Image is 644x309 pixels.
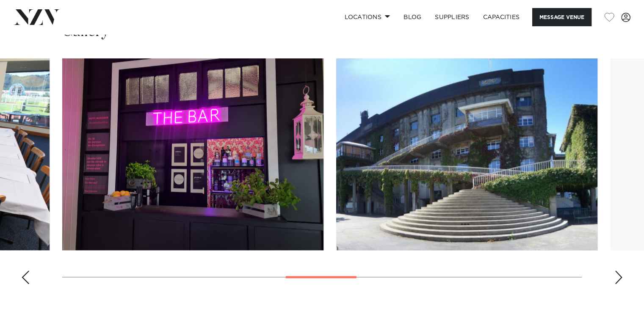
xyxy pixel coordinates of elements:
[337,8,397,26] a: Locations
[14,9,60,25] img: nzv-logo.png
[397,8,428,26] a: BLOG
[62,58,323,250] swiper-slide: 7 / 14
[476,8,527,26] a: Capacities
[428,8,476,26] a: SUPPLIERS
[336,58,597,250] swiper-slide: 8 / 14
[532,8,591,26] button: Message Venue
